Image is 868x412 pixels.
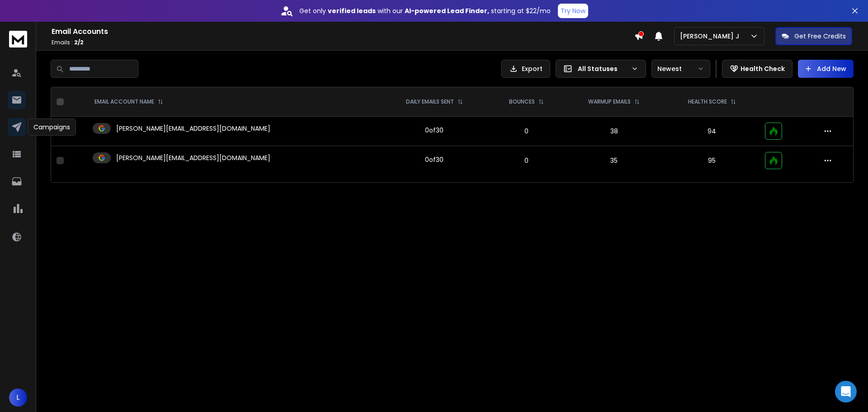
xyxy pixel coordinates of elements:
div: 0 of 30 [425,155,443,164]
button: L [9,388,27,407]
strong: AI-powered Lead Finder, [405,6,489,15]
h1: Email Accounts [52,26,634,37]
p: DAILY EMAILS SENT [406,98,454,105]
p: [PERSON_NAME] J [680,32,743,41]
p: Health Check [741,64,785,73]
strong: verified leads [328,6,376,15]
span: 2 / 2 [74,38,84,46]
p: 0 [494,156,558,165]
button: Health Check [722,60,793,78]
button: Try Now [558,4,588,18]
td: 35 [564,146,664,175]
p: BOUNCES [509,98,535,105]
p: 0 [494,127,558,136]
div: 0 of 30 [425,126,443,135]
td: 38 [564,117,664,146]
div: Campaigns [28,118,76,136]
button: Newest [651,60,710,78]
img: logo [9,31,27,47]
p: HEALTH SCORE [688,98,727,105]
p: Emails : [52,39,634,46]
p: WARMUP EMAILS [588,98,631,105]
p: [PERSON_NAME][EMAIL_ADDRESS][DOMAIN_NAME] [116,153,270,162]
p: [PERSON_NAME][EMAIL_ADDRESS][DOMAIN_NAME] [116,124,270,133]
p: Get Free Credits [794,32,846,41]
div: EMAIL ACCOUNT NAME [94,98,163,105]
p: All Statuses [578,64,627,73]
p: Try Now [561,6,585,15]
div: Open Intercom Messenger [835,381,857,403]
p: Get only with our starting at $22/mo [299,6,551,15]
button: Get Free Credits [775,27,852,45]
button: Export [501,60,550,78]
td: 94 [665,117,759,146]
td: 95 [665,146,759,175]
button: Add New [798,60,854,78]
